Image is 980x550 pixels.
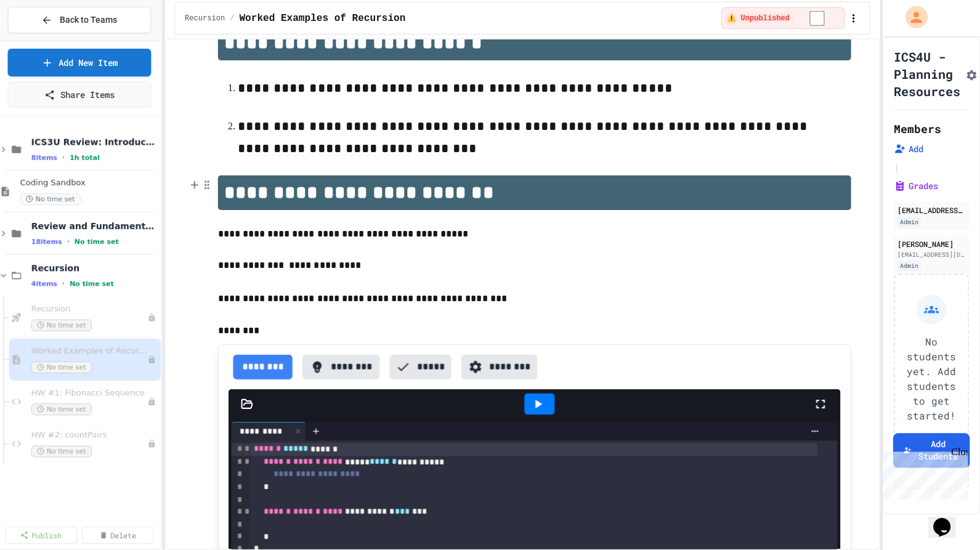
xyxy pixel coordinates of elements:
p: No students yet. Add students to get started! [905,335,958,424]
div: Admin [897,218,921,228]
div: Chat with us now!Close [5,5,85,78]
span: No time set [78,239,122,247]
div: Unpublished [150,314,159,323]
a: Share Items [11,83,154,110]
button: Back to Teams [11,9,154,35]
span: No time set [34,320,95,332]
button: Assignment Settings [965,68,978,83]
div: Unpublished [150,398,159,406]
div: [EMAIL_ADDRESS][PERSON_NAME][DOMAIN_NAME] [897,206,965,217]
div: Unpublished [150,440,159,448]
a: Add New Item [11,51,154,78]
button: Add [894,144,923,156]
a: Delete [85,527,156,544]
div: ⚠️ Students cannot see this content! Click the toggle to publish it and make it visible to your c... [721,9,846,31]
span: ICS3U Review: Introduction to Java [34,138,161,149]
div: [PERSON_NAME] [897,240,965,251]
h2: Members [894,122,941,139]
div: My Account [893,5,931,33]
span: • [65,280,68,289]
span: • [70,238,73,248]
span: Coding Sandbox [23,179,161,190]
span: HW #1: Fibonacci Sequence [34,389,150,399]
span: ⚠️ Unpublished [727,15,790,25]
span: HW #2: countPairs [34,431,150,441]
span: Worked Examples of Recursion [34,347,150,357]
h1: ICS4U - Planning Resources [894,50,960,102]
a: Publish [9,527,80,544]
span: 4 items [34,281,60,289]
span: / [232,15,237,25]
iframe: chat widget [878,447,968,499]
div: Admin [897,262,921,272]
span: 1h total [73,155,103,163]
span: | [894,161,900,176]
span: No time set [34,404,95,416]
input: publish toggle [795,13,840,28]
span: Review and Fundamentals [34,222,161,233]
span: 8 items [34,155,60,163]
span: Worked Examples of Recursion [242,13,408,28]
div: Unpublished [150,356,159,365]
span: 18 items [34,239,65,247]
span: • [65,154,68,164]
span: No time set [34,362,95,374]
span: No time set [73,281,117,289]
span: Recursion [34,264,161,275]
button: Add Students [893,434,970,468]
span: Back to Teams [63,15,120,28]
span: Recursion [34,305,150,315]
iframe: chat widget [928,501,968,538]
span: No time set [23,195,84,206]
span: No time set [34,446,95,458]
span: Recursion [188,15,228,25]
button: Grades [894,181,938,193]
div: [EMAIL_ADDRESS][DOMAIN_NAME] [897,251,965,261]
